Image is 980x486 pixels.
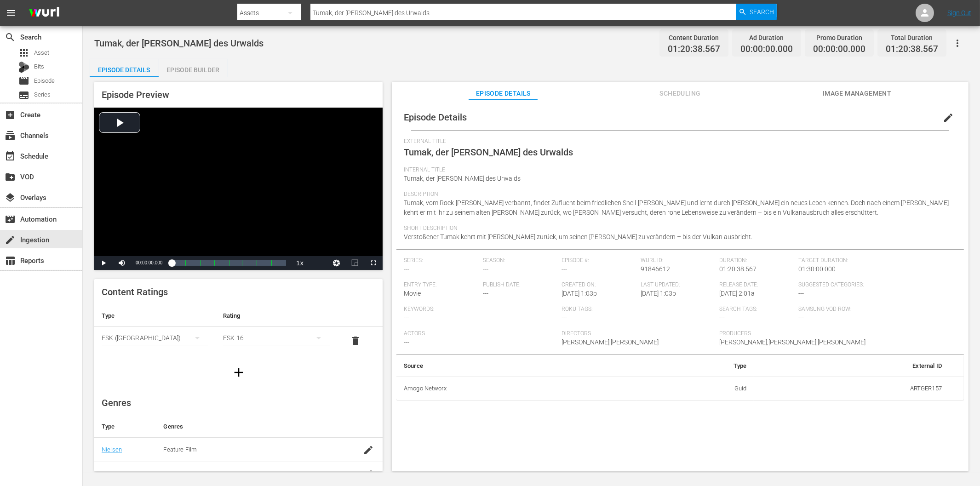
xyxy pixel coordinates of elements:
[34,48,49,57] span: Asset
[113,256,131,270] button: Mute
[5,130,16,141] span: subscriptions
[754,355,949,377] th: External ID
[5,192,16,203] span: Overlays
[637,377,754,400] td: Guid
[469,88,538,99] span: Episode Details
[886,44,938,55] span: 01:20:38.567
[562,281,636,289] span: Created On:
[159,59,228,77] button: Episode Builder
[5,214,16,225] span: Automation
[90,59,159,77] button: Episode Details
[404,281,478,289] span: Entry Type:
[223,325,330,351] div: FSK 16
[404,147,573,158] span: Tumak, der [PERSON_NAME] des Urwalds
[641,290,676,297] span: [DATE] 1:03p
[159,59,228,81] div: Episode Builder
[562,290,597,297] span: [DATE] 1:03p
[94,108,383,270] div: Video Player
[798,306,873,313] span: Samsung VOD Row:
[668,31,720,44] div: Content Duration
[5,151,16,162] span: Schedule
[5,234,16,246] span: Ingestion
[937,107,959,129] button: edit
[94,256,113,270] button: Play
[22,2,66,24] img: ans4CAIJ8jUAAAAAAAAAAAAAAAAAAAAAAAAgQb4GAAAAAAAAAAAAAAAAAAAAAAAAJMjXAAAAAAAAAAAAAAAAAAAAAAAAgAT5G...
[404,233,752,240] span: Verstoßener Tumak kehrt mit [PERSON_NAME] zurück, um seinen [PERSON_NAME] zu verändern – bis der ...
[102,89,169,100] span: Episode Preview
[754,377,949,400] td: ARTGER157
[404,112,467,123] span: Episode Details
[646,88,715,99] span: Scheduling
[404,314,409,321] span: ---
[720,281,794,289] span: Release Date:
[483,290,488,297] span: ---
[94,416,156,438] th: Type
[396,355,964,401] table: simple table
[34,90,51,99] span: Series
[34,62,44,71] span: Bits
[102,325,208,351] div: FSK ([GEOGRAPHIC_DATA])
[18,90,29,101] span: Series
[404,257,478,264] span: Series:
[6,7,17,18] span: menu
[18,75,29,86] span: Episode
[94,305,383,355] table: simple table
[18,47,29,58] span: Asset
[641,281,715,289] span: Last Updated:
[327,256,346,270] button: Jump To Time
[404,265,409,273] span: ---
[291,256,309,270] button: Playback Rate
[5,32,16,43] span: Search
[720,338,866,346] span: [PERSON_NAME],[PERSON_NAME],[PERSON_NAME]
[641,265,670,273] span: 91846612
[102,470,115,477] a: Roku
[5,109,16,120] span: Create
[483,257,557,264] span: Season:
[668,44,720,55] span: 01:20:38.567
[947,9,971,17] a: Sign Out
[346,256,364,270] button: Picture-in-Picture
[5,172,16,183] span: VOD
[562,314,567,321] span: ---
[483,281,557,289] span: Publish Date:
[798,257,951,264] span: Target Duration:
[94,305,216,327] th: Type
[813,31,865,44] div: Promo Duration
[404,330,557,337] span: Actors
[404,199,949,216] span: Tumak, vom Rock-[PERSON_NAME] verbannt, findet Zuflucht beim friedlichen Shell-[PERSON_NAME] und ...
[404,306,557,313] span: Keywords:
[562,338,659,346] span: [PERSON_NAME],[PERSON_NAME]
[740,44,793,55] span: 00:00:00.000
[943,112,954,123] span: edit
[404,175,521,182] span: Tumak, der [PERSON_NAME] des Urwalds
[404,138,952,145] span: External Title
[94,38,264,49] span: Tumak, der [PERSON_NAME] des Urwalds
[562,257,636,264] span: Episode #:
[483,265,488,273] span: ---
[34,76,55,86] span: Episode
[102,397,131,408] span: Genres
[720,265,757,273] span: 01:20:38.567
[18,62,29,73] div: Bits
[740,31,793,44] div: Ad Duration
[404,338,409,346] span: ---
[216,305,337,327] th: Rating
[404,225,952,232] span: Short Description
[562,306,715,313] span: Roku Tags:
[798,314,804,321] span: ---
[641,257,715,264] span: Wurl ID:
[396,377,637,400] th: Amogo Networx
[344,330,367,352] button: delete
[798,290,804,297] span: ---
[720,306,794,313] span: Search Tags:
[798,265,836,273] span: 01:30:00.000
[136,260,162,265] span: 00:00:00.000
[102,446,122,453] a: Nielsen
[736,4,777,20] button: Search
[637,355,754,377] th: Type
[90,59,159,81] div: Episode Details
[562,330,715,337] span: Directors
[813,44,865,55] span: 00:00:00.000
[720,290,755,297] span: [DATE] 2:01a
[172,260,286,266] div: Progress Bar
